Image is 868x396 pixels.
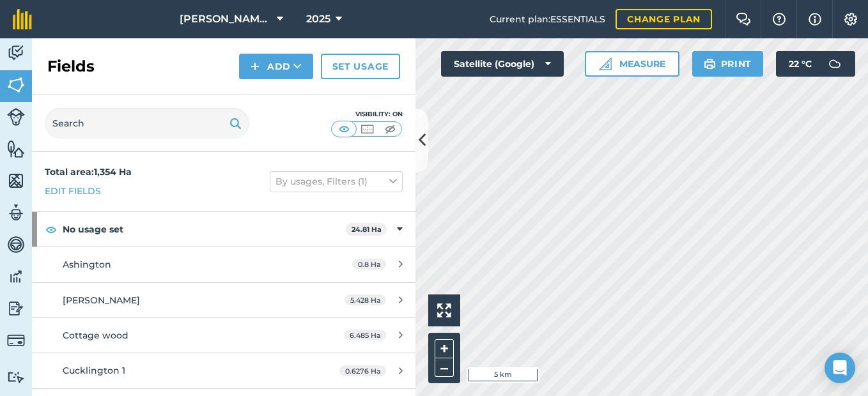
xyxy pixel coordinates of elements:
img: A question mark icon [771,13,787,26]
span: Ashington [63,259,111,270]
a: [PERSON_NAME]5.428 Ha [32,283,415,317]
div: Visibility: On [331,109,403,119]
a: Change plan [616,9,712,29]
img: svg+xml;base64,PHN2ZyB4bWxucz0iaHR0cDovL3d3dy53My5vcmcvMjAwMC9zdmciIHdpZHRoPSI1NiIgaGVpZ2h0PSI2MC... [7,171,25,190]
img: A cog icon [843,13,858,26]
div: No usage set24.81 Ha [32,212,415,247]
span: 0.8 Ha [352,259,386,270]
span: 22 ° C [789,51,812,77]
img: svg+xml;base64,PHN2ZyB4bWxucz0iaHR0cDovL3d3dy53My5vcmcvMjAwMC9zdmciIHdpZHRoPSIxNyIgaGVpZ2h0PSIxNy... [809,11,821,27]
button: By usages, Filters (1) [270,171,403,192]
strong: Total area : 1,354 Ha [45,166,132,178]
img: svg+xml;base64,PHN2ZyB4bWxucz0iaHR0cDovL3d3dy53My5vcmcvMjAwMC9zdmciIHdpZHRoPSIxNCIgaGVpZ2h0PSIyNC... [251,59,260,74]
img: svg+xml;base64,PD94bWwgdmVyc2lvbj0iMS4wIiBlbmNvZGluZz0idXRmLTgiPz4KPCEtLSBHZW5lcmF0b3I6IEFkb2JlIE... [7,267,25,286]
div: Open Intercom Messenger [825,353,855,383]
img: svg+xml;base64,PHN2ZyB4bWxucz0iaHR0cDovL3d3dy53My5vcmcvMjAwMC9zdmciIHdpZHRoPSI1NiIgaGVpZ2h0PSI2MC... [7,75,25,95]
img: Two speech bubbles overlapping with the left bubble in the forefront [736,13,751,26]
img: svg+xml;base64,PHN2ZyB4bWxucz0iaHR0cDovL3d3dy53My5vcmcvMjAwMC9zdmciIHdpZHRoPSI1MCIgaGVpZ2h0PSI0MC... [336,123,352,135]
img: svg+xml;base64,PD94bWwgdmVyc2lvbj0iMS4wIiBlbmNvZGluZz0idXRmLTgiPz4KPCEtLSBHZW5lcmF0b3I6IEFkb2JlIE... [7,235,25,254]
button: + [435,339,454,358]
img: svg+xml;base64,PD94bWwgdmVyc2lvbj0iMS4wIiBlbmNvZGluZz0idXRmLTgiPz4KPCEtLSBHZW5lcmF0b3I6IEFkb2JlIE... [7,203,25,222]
span: 6.485 Ha [344,330,386,340]
a: Edit fields [45,184,101,198]
span: Cucklington 1 [63,365,125,376]
strong: 24.81 Ha [352,225,382,234]
img: svg+xml;base64,PHN2ZyB4bWxucz0iaHR0cDovL3d3dy53My5vcmcvMjAwMC9zdmciIHdpZHRoPSIxOSIgaGVpZ2h0PSIyNC... [704,56,716,72]
img: svg+xml;base64,PHN2ZyB4bWxucz0iaHR0cDovL3d3dy53My5vcmcvMjAwMC9zdmciIHdpZHRoPSIxOCIgaGVpZ2h0PSIyNC... [45,222,57,237]
img: svg+xml;base64,PD94bWwgdmVyc2lvbj0iMS4wIiBlbmNvZGluZz0idXRmLTgiPz4KPCEtLSBHZW5lcmF0b3I6IEFkb2JlIE... [7,43,25,63]
button: Satellite (Google) [441,51,564,77]
img: svg+xml;base64,PD94bWwgdmVyc2lvbj0iMS4wIiBlbmNvZGluZz0idXRmLTgiPz4KPCEtLSBHZW5lcmF0b3I6IEFkb2JlIE... [7,331,25,349]
span: 5.428 Ha [345,294,386,305]
img: svg+xml;base64,PD94bWwgdmVyc2lvbj0iMS4wIiBlbmNvZGluZz0idXRmLTgiPz4KPCEtLSBHZW5lcmF0b3I6IEFkb2JlIE... [7,371,25,383]
span: Cottage wood [63,330,128,341]
span: Current plan : ESSENTIALS [490,12,605,26]
a: Set usage [321,54,400,79]
input: Search [45,108,249,139]
img: svg+xml;base64,PD94bWwgdmVyc2lvbj0iMS4wIiBlbmNvZGluZz0idXRmLTgiPz4KPCEtLSBHZW5lcmF0b3I6IEFkb2JlIE... [7,108,25,126]
img: svg+xml;base64,PHN2ZyB4bWxucz0iaHR0cDovL3d3dy53My5vcmcvMjAwMC9zdmciIHdpZHRoPSIxOSIgaGVpZ2h0PSIyNC... [229,116,242,131]
img: svg+xml;base64,PD94bWwgdmVyc2lvbj0iMS4wIiBlbmNvZGluZz0idXRmLTgiPz4KPCEtLSBHZW5lcmF0b3I6IEFkb2JlIE... [822,51,848,77]
button: Measure [585,51,679,77]
a: Ashington0.8 Ha [32,247,415,282]
a: Cottage wood6.485 Ha [32,318,415,353]
img: svg+xml;base64,PHN2ZyB4bWxucz0iaHR0cDovL3d3dy53My5vcmcvMjAwMC9zdmciIHdpZHRoPSI1MCIgaGVpZ2h0PSI0MC... [382,123,398,135]
img: Four arrows, one pointing top left, one top right, one bottom right and the last bottom left [437,303,451,317]
span: [PERSON_NAME] ESTATES [180,11,272,27]
button: 22 °C [776,51,855,77]
button: – [435,358,454,377]
span: [PERSON_NAME] [63,294,140,306]
span: 2025 [306,11,330,27]
h2: Fields [47,56,95,77]
img: Ruler icon [599,57,612,70]
a: Cucklington 10.6276 Ha [32,353,415,388]
img: svg+xml;base64,PHN2ZyB4bWxucz0iaHR0cDovL3d3dy53My5vcmcvMjAwMC9zdmciIHdpZHRoPSI1NiIgaGVpZ2h0PSI2MC... [7,139,25,158]
img: svg+xml;base64,PD94bWwgdmVyc2lvbj0iMS4wIiBlbmNvZGluZz0idXRmLTgiPz4KPCEtLSBHZW5lcmF0b3I6IEFkb2JlIE... [7,299,25,318]
img: svg+xml;base64,PHN2ZyB4bWxucz0iaHR0cDovL3d3dy53My5vcmcvMjAwMC9zdmciIHdpZHRoPSI1MCIgaGVpZ2h0PSI0MC... [359,123,375,135]
button: Print [692,51,764,77]
button: Add [239,54,313,79]
img: fieldmargin Logo [13,9,32,29]
span: 0.6276 Ha [339,365,386,376]
strong: No usage set [63,212,346,247]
